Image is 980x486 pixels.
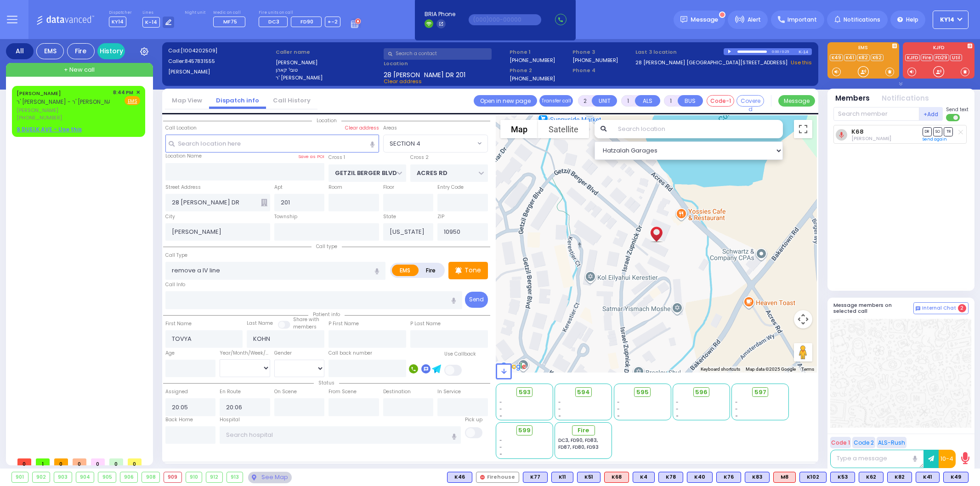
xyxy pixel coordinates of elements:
button: Show satellite imagery [538,120,589,138]
span: 593 [519,388,531,397]
input: Search hospital [220,426,461,444]
div: K41 [916,472,940,483]
span: - [735,399,738,406]
label: EMS [827,45,899,52]
span: Phone 2 [510,67,569,74]
div: Year/Month/Week/Day [220,350,270,357]
label: Use Callback [444,350,476,358]
img: Logo [36,14,97,25]
a: History [97,43,125,59]
div: BLS [447,472,472,483]
div: 0:25 [782,46,790,57]
div: K77 [523,472,548,483]
button: Transfer call [539,95,573,107]
a: Util [950,54,962,61]
label: Gender [274,350,292,357]
div: K62 [859,472,884,483]
label: [PHONE_NUMBER] [510,75,555,82]
label: First Name [165,320,192,328]
span: Important [787,16,817,24]
span: - [676,413,679,419]
a: FD29 [934,54,949,61]
label: Room [329,184,342,191]
span: Other building occupants [261,199,267,206]
a: K41 [844,54,856,61]
label: Save as POI [298,153,324,160]
div: ALS KJ [773,472,796,483]
label: Assigned [165,388,188,396]
button: Send [465,292,488,308]
span: [PERSON_NAME] [17,107,110,114]
label: Pick up [465,416,482,424]
div: K-14 [799,48,812,55]
div: BLS [551,472,573,483]
div: BLS [887,472,912,483]
a: Fire [921,54,933,61]
span: - [676,406,679,413]
a: K62 [871,54,884,61]
label: Location [384,60,506,68]
div: 908 [142,472,159,482]
span: - [499,437,502,444]
a: Open this area in Google Maps (opens a new window) [498,361,528,373]
label: Destination [383,388,411,396]
label: Night unit [185,10,205,16]
label: Call back number [329,350,372,357]
div: / [780,46,782,57]
div: K40 [687,472,713,483]
label: Dispatcher [109,10,132,16]
span: ר' [PERSON_NAME] - ר' [PERSON_NAME] [17,98,122,106]
span: MF75 [223,18,237,25]
label: Cross 2 [410,154,429,161]
div: DC3, FD90, FD83, FD87, FD80, FD93 [558,437,609,451]
span: - [499,413,502,419]
span: 1 [36,458,50,465]
label: Location Name [165,153,202,160]
span: 595 [636,388,649,397]
span: DR [923,127,932,136]
label: Apt [274,184,283,191]
div: K76 [716,472,741,483]
label: State [383,213,396,220]
span: K-14 [142,17,160,28]
span: 0 [128,458,142,465]
a: K68 [851,128,864,135]
span: Phone 3 [572,48,632,56]
h5: Message members on selected call [833,302,913,314]
div: BLS [658,472,683,483]
label: Hospital [220,416,240,424]
span: SECTION 4 [383,135,488,152]
label: Street Address [165,184,201,191]
button: Message [778,95,815,107]
span: Clear address [384,78,422,85]
div: K46 [447,472,472,483]
div: 903 [54,472,72,482]
div: 0:00 [771,46,780,57]
label: Turn off text [946,113,961,122]
label: ר' [PERSON_NAME] [276,74,380,82]
span: 596 [695,388,708,397]
div: 909 [164,472,181,482]
button: BUS [678,95,703,107]
label: Medic on call [213,10,248,16]
input: Search location [612,120,782,138]
button: Notifications [882,93,929,104]
span: 0 [73,458,86,465]
div: 912 [206,472,222,482]
span: - [499,444,502,451]
div: EMS [36,43,64,59]
label: Entry Code [437,184,464,191]
span: Call type [312,243,342,250]
span: Phone 1 [510,48,569,56]
div: 901 [12,472,28,482]
a: [PERSON_NAME] [17,90,61,97]
span: 2 [958,304,966,312]
div: Fire [67,43,95,59]
span: - [735,406,738,413]
u: EMS [128,98,137,105]
span: + New call [64,65,95,74]
label: Age [165,350,175,357]
label: Call Type [165,252,187,259]
div: K68 [604,472,629,483]
img: red-radio-icon.svg [480,475,485,480]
